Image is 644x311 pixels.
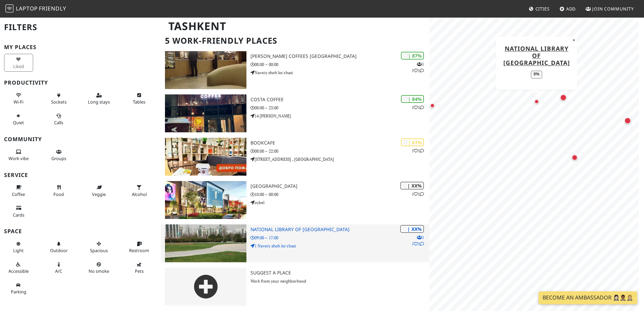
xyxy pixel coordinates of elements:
[4,238,33,256] button: Light
[161,224,429,262] a: National Library of Uzbekistan | XX% 111 National Library of [GEOGRAPHIC_DATA] 09:00 – 17:00 1 Na...
[557,3,579,15] a: Add
[251,199,429,206] p: oybel
[623,116,633,125] div: Map marker
[570,153,579,162] div: Map marker
[4,259,33,277] button: Accessible
[44,182,73,200] button: Food
[44,146,73,164] button: Groups
[251,69,429,76] p: Navoiy shoh ko'chasi
[132,191,147,197] span: Alcohol
[54,119,63,126] span: Video/audio calls
[251,53,429,59] h3: [PERSON_NAME] Coffees [GEOGRAPHIC_DATA]
[125,238,154,256] button: Restroom
[165,224,246,262] img: National Library of Uzbekistan
[90,247,108,253] span: Spacious
[8,155,29,161] span: People working
[85,259,114,277] button: No smoke
[531,70,542,78] div: 0%
[50,247,68,253] span: Outdoor area
[163,17,428,36] h1: Tashkent
[251,113,429,119] p: 14 [PERSON_NAME]
[165,94,246,132] img: Costa Coffee
[251,270,429,276] h3: Suggest a Place
[412,148,424,154] p: 1 1
[92,191,106,197] span: Veggie
[12,191,25,197] span: Coffee
[85,90,114,108] button: Long stays
[125,259,154,277] button: Pets
[53,191,64,197] span: Food
[251,243,429,249] p: 1 Navoiy shoh ko'chasi
[11,289,26,295] span: Parking
[4,80,157,86] h3: Productivity
[5,3,66,15] a: LaptopFriendly LaptopFriendly
[251,140,429,146] h3: BookCafe
[412,61,424,74] p: 1 1 1
[566,6,576,12] span: Add
[165,181,246,219] img: Tashkent City Mall
[535,6,550,12] span: Cities
[16,5,38,12] span: Laptop
[401,95,424,103] div: | 84%
[251,191,429,198] p: 10:00 – 00:00
[13,119,24,126] span: Quiet
[4,228,157,235] h3: Space
[412,234,424,247] p: 1 1 1
[4,90,33,108] button: Wi-Fi
[251,183,429,189] h3: [GEOGRAPHIC_DATA]
[251,105,429,111] p: 08:00 – 23:00
[592,6,634,12] span: Join Community
[526,3,552,15] a: Cities
[133,99,145,105] span: Work-friendly tables
[161,181,429,219] a: Tashkent City Mall | XX% 11 [GEOGRAPHIC_DATA] 10:00 – 00:00 oybel
[4,44,157,50] h3: My Places
[13,212,24,218] span: Credit cards
[503,44,570,67] a: National Library of [GEOGRAPHIC_DATA]
[4,172,157,178] h3: Service
[14,99,23,105] span: Stable Wi-Fi
[532,97,541,106] div: Map marker
[44,90,73,108] button: Sockets
[251,148,429,154] p: 08:00 – 22:00
[44,110,73,128] button: Calls
[8,268,29,274] span: Accessible
[4,280,33,297] button: Parking
[251,97,429,103] h3: Costa Coffee
[4,202,33,220] button: Cards
[161,138,429,176] a: BookCafe | 61% 11 BookCafe 08:00 – 22:00 [STREET_ADDRESS] , [GEOGRAPHIC_DATA]
[135,268,144,274] span: Pet friendly
[558,93,568,102] div: Map marker
[251,235,429,241] p: 09:00 – 17:00
[161,51,429,89] a: Gloria Jean's Coffees Tashkent | 87% 111 [PERSON_NAME] Coffees [GEOGRAPHIC_DATA] 08:00 – 00:00 Na...
[89,268,109,274] span: Smoke free
[571,37,577,44] button: Close popup
[55,268,62,274] span: Air conditioned
[251,227,429,232] h3: National Library of [GEOGRAPHIC_DATA]
[400,225,424,233] div: | XX%
[5,4,14,13] img: LaptopFriendly
[13,247,24,253] span: Natural light
[428,102,436,110] div: Map marker
[51,155,66,161] span: Group tables
[125,182,154,200] button: Alcohol
[88,99,110,105] span: Long stays
[4,17,157,38] h2: Filters
[161,268,429,306] a: Suggest a Place Work from your neighborhood
[401,52,424,60] div: | 87%
[165,138,246,176] img: BookCafe
[401,138,424,146] div: | 61%
[44,259,73,277] button: A/C
[400,182,424,190] div: | XX%
[4,136,157,142] h3: Community
[39,5,66,12] span: Friendly
[4,182,33,200] button: Coffee
[412,104,424,111] p: 1 1
[165,51,246,89] img: Gloria Jean's Coffees Tashkent
[412,191,424,197] p: 1 1
[251,61,429,68] p: 08:00 – 00:00
[583,3,637,15] a: Join Community
[51,99,67,105] span: Power sockets
[125,90,154,108] button: Tables
[4,110,33,128] button: Quiet
[44,238,73,256] button: Outdoor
